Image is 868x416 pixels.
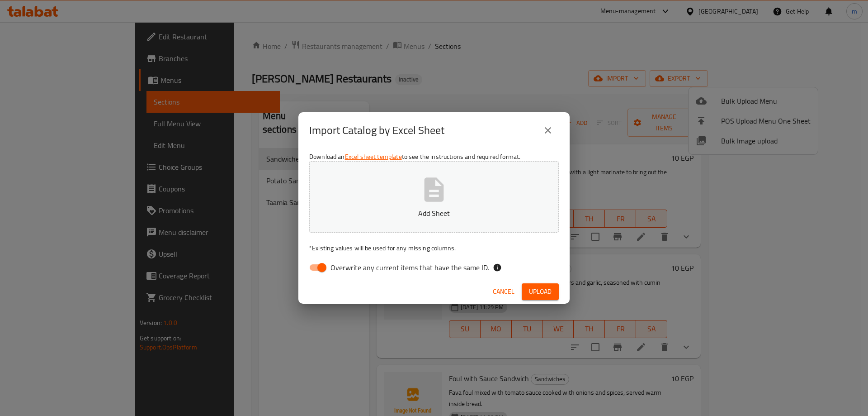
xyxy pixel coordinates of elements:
[330,262,489,273] span: Overwrite any current items that have the same ID.
[309,123,444,138] h2: Import Catalog by Excel Sheet
[493,286,514,297] span: Cancel
[309,161,559,233] button: Add Sheet
[522,283,559,300] button: Upload
[493,263,502,272] svg: If the overwrite option isn't selected, then the items that match an existing ID will be ignored ...
[529,286,552,297] span: Upload
[309,244,559,253] p: Existing values will be used for any missing columns.
[489,283,518,300] button: Cancel
[323,208,545,219] p: Add Sheet
[345,151,402,163] a: Excel sheet template
[537,120,559,141] button: close
[298,148,570,280] div: Download an to see the instructions and required format.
